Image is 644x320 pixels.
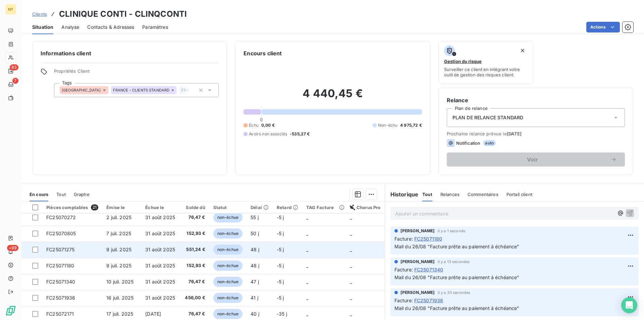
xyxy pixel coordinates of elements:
[400,259,435,265] span: [PERSON_NAME]
[456,140,481,146] span: Notification
[394,266,413,273] span: Facture :
[213,229,243,239] span: non-échue
[46,214,76,220] span: FC25070272
[106,247,131,252] span: 9 juil. 2025
[46,279,75,284] span: FC25071340
[277,214,284,220] span: -5 j
[438,229,465,233] span: il y a 1 seconde
[306,263,308,268] span: _
[350,295,352,301] span: _
[46,247,75,252] span: FC25071275
[350,311,352,317] span: _
[213,277,243,287] span: non-échue
[106,263,131,268] span: 9 juil. 2025
[400,122,422,128] span: 4 975,72 €
[106,311,133,317] span: 17 juil. 2025
[414,297,443,304] span: FC25071936
[213,261,243,271] span: non-échue
[183,230,205,237] span: 152,93 €
[142,24,168,30] span: Paramètres
[46,295,75,301] span: FC25071936
[444,67,528,77] span: Surveiller ce client en intégrant votre outil de gestion des risques client.
[106,214,131,220] span: 2 juil. 2025
[251,205,269,210] div: Délai
[249,131,287,137] span: Avoirs non associés
[213,293,243,303] span: non-échue
[586,22,620,33] button: Actions
[32,24,53,30] span: Situation
[394,235,413,242] span: Facture :
[41,49,219,57] h6: Informations client
[394,274,520,280] span: Mail du 26/08 "Facture prête au paiement à échéance"
[455,157,610,162] span: Voir
[59,8,187,20] h3: CLINIQUE CONTI - CLINQCONTI
[46,263,74,268] span: FC25071180
[7,245,18,251] span: +99
[106,279,133,284] span: 10 juil. 2025
[290,131,310,137] span: -535,27 €
[145,295,175,301] span: 31 août 2025
[394,297,413,304] span: Facture :
[378,122,397,128] span: Non-échu
[32,11,47,17] span: Clients
[244,87,422,107] h2: 4 440,45 €
[61,24,79,30] span: Analyse
[422,192,432,197] span: Tout
[244,49,282,57] h6: Encours client
[87,24,134,30] span: Contacts & Adresses
[438,291,471,295] span: il y a 33 secondes
[350,247,352,252] span: _
[261,122,275,128] span: 0,00 €
[145,214,175,220] span: 31 août 2025
[306,295,308,301] span: _
[74,192,90,197] span: Graphe
[54,68,219,78] span: Propriétés Client
[251,311,259,317] span: 40 j
[106,231,131,236] span: 7 juil. 2025
[145,205,175,210] div: Échue le
[452,114,524,121] span: PLAN DE RELANCE STANDARD
[46,204,98,210] div: Pièces comptables
[249,122,259,128] span: Échu
[251,295,258,301] span: 41 j
[10,64,18,70] span: 83
[306,214,308,220] span: _
[385,190,419,198] h6: Historique
[145,247,175,252] span: 31 août 2025
[190,87,196,93] input: Ajouter une valeur
[5,79,16,90] a: 7
[213,205,243,210] div: Statut
[507,131,522,136] span: [DATE]
[306,279,308,284] span: _
[251,263,259,268] span: 48 j
[56,192,66,197] span: Tout
[30,192,48,197] span: En cours
[213,212,243,222] span: non-échue
[277,247,284,252] span: -5 j
[306,247,308,252] span: _
[447,96,625,104] h6: Relance
[277,311,287,317] span: -35 j
[394,305,520,311] span: Mail du 26/08 "Facture prête au paiement à échéance"
[12,78,18,84] span: 7
[483,140,496,146] span: auto
[5,4,16,15] div: NT
[260,117,263,122] span: 0
[277,279,284,284] span: -5 j
[5,305,16,316] img: Logo LeanPay
[251,279,259,284] span: 47 j
[306,311,308,317] span: _
[145,279,175,284] span: 31 août 2025
[181,88,240,92] span: FRANCE - [GEOGRAPHIC_DATA]
[277,263,284,268] span: -5 j
[91,204,98,210] span: 21
[277,205,298,210] div: Retard
[183,246,205,253] span: 551,24 €
[444,59,482,64] span: Gestion du risque
[62,88,101,92] span: [GEOGRAPHIC_DATA]
[183,214,205,221] span: 76,47 €
[447,152,625,167] button: Voir
[438,260,470,264] span: il y a 13 secondes
[447,131,625,136] span: Prochaine relance prévue le
[145,311,161,317] span: [DATE]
